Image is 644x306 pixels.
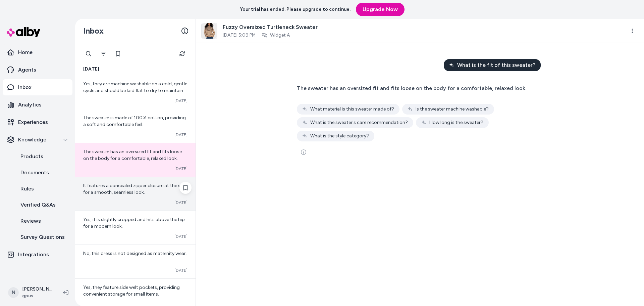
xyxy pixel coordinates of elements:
[202,23,217,39] img: cn60601944.jpg
[83,285,180,297] span: Yes, they feature side welt pockets, providing convenient storage for small items.
[8,287,19,298] span: N
[3,79,72,95] a: Inbox
[75,109,196,143] a: The sweater is made of 100% cotton, providing a soft and comfortable feel.[DATE]
[175,47,189,60] button: Refresh
[18,83,32,91] p: Inbox
[83,26,104,36] h2: Inbox
[14,197,72,213] a: Verified Q&As
[457,61,535,69] span: What is the fit of this sweater?
[20,201,56,209] p: Verified Q&As
[258,32,259,39] span: ·
[174,166,187,171] span: [DATE]
[20,185,34,193] p: Rules
[297,145,310,159] button: See more
[83,251,187,256] span: No, this dress is not designed as maternity wear.
[83,217,185,229] span: Yes, it is slightly cropped and hits above the hip for a modern look.
[356,3,405,16] a: Upgrade Now
[310,119,408,126] span: What is the sweater's care recommendation?
[20,233,65,241] p: Survey Questions
[20,152,43,161] p: Products
[83,183,187,195] span: It features a concealed zipper closure at the side for a smooth, seamless look.
[416,106,489,113] span: Is the sweater machine washable?
[83,115,186,127] span: The sweater is made of 100% cotton, providing a soft and comfortable feel.
[75,75,196,109] a: Yes, they are machine washable on a cold, gentle cycle and should be laid flat to dry to maintain...
[270,32,290,39] a: Widget A
[83,81,187,100] span: Yes, they are machine washable on a cold, gentle cycle and should be laid flat to dry to maintain...
[3,132,72,148] button: Knowledge
[18,48,33,56] p: Home
[75,245,196,278] a: No, this dress is not designed as maternity wear.[DATE]
[75,211,196,245] a: Yes, it is slightly cropped and hits above the hip for a modern look.[DATE]
[174,268,187,273] span: [DATE]
[7,27,40,37] img: alby Logo
[18,118,48,126] p: Experiences
[297,85,526,91] span: The sweater has an oversized fit and fits loose on the body for a comfortable, relaxed look.
[310,106,394,113] span: What material is this sweater made of?
[174,234,187,239] span: [DATE]
[240,6,351,13] p: Your trial has ended. Please upgrade to continue.
[14,229,72,245] a: Survey Questions
[18,251,49,259] p: Integrations
[83,149,182,161] span: The sweater has an oversized fit and fits loose on the body for a comfortable, relaxed look.
[14,181,72,197] a: Rules
[223,32,256,39] span: [DATE] 5:09 PM
[18,101,42,109] p: Analytics
[18,136,46,144] p: Knowledge
[174,132,187,137] span: [DATE]
[223,23,318,31] span: Fuzzy Oversized Turtleneck Sweater
[20,169,49,177] p: Documents
[3,97,72,113] a: Analytics
[22,293,52,299] span: gpus
[3,247,72,263] a: Integrations
[14,213,72,229] a: Reviews
[3,114,72,130] a: Experiences
[174,98,187,103] span: [DATE]
[310,133,369,139] span: What is the style category?
[4,282,58,303] button: N[PERSON_NAME]gpus
[20,217,41,225] p: Reviews
[14,165,72,181] a: Documents
[429,119,483,126] span: How long is the sweater?
[14,148,72,165] a: Products
[3,62,72,78] a: Agents
[75,143,196,177] a: The sweater has an oversized fit and fits loose on the body for a comfortable, relaxed look.[DATE]
[83,66,99,73] span: [DATE]
[22,286,52,293] p: [PERSON_NAME]
[75,177,196,211] a: It features a concealed zipper closure at the side for a smooth, seamless look.[DATE]
[3,44,72,60] a: Home
[174,200,187,205] span: [DATE]
[18,66,36,74] p: Agents
[97,47,110,60] button: Filter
